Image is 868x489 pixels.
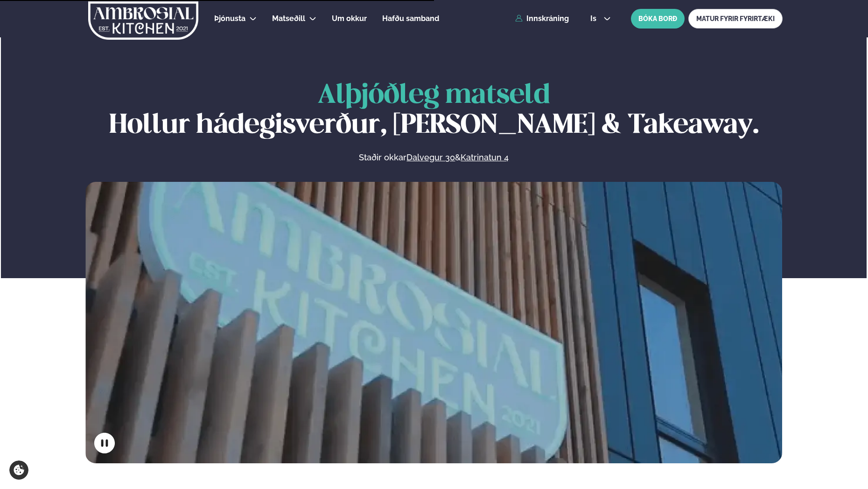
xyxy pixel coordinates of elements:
span: is [590,15,599,22]
span: Matseðill [272,14,305,23]
a: Matseðill [272,13,305,24]
a: Dalvegur 30 [406,152,455,163]
a: Cookie settings [9,460,28,480]
a: Um okkur [332,13,367,24]
button: BÓKA BORÐ [631,9,685,29]
span: Þjónusta [214,14,245,23]
button: is [583,15,618,22]
p: Staðir okkar & [258,152,610,163]
a: Innskráning [515,14,569,23]
span: Um okkur [332,14,367,23]
a: MATUR FYRIR FYRIRTÆKI [688,9,783,29]
span: Hafðu samband [382,14,439,23]
h1: Hollur hádegisverður, [PERSON_NAME] & Takeaway. [85,81,782,141]
img: logo [88,1,199,40]
a: Katrinatun 4 [461,152,509,163]
span: Alþjóðleg matseld [318,83,550,108]
a: Þjónusta [214,13,245,24]
a: Hafðu samband [382,13,439,24]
